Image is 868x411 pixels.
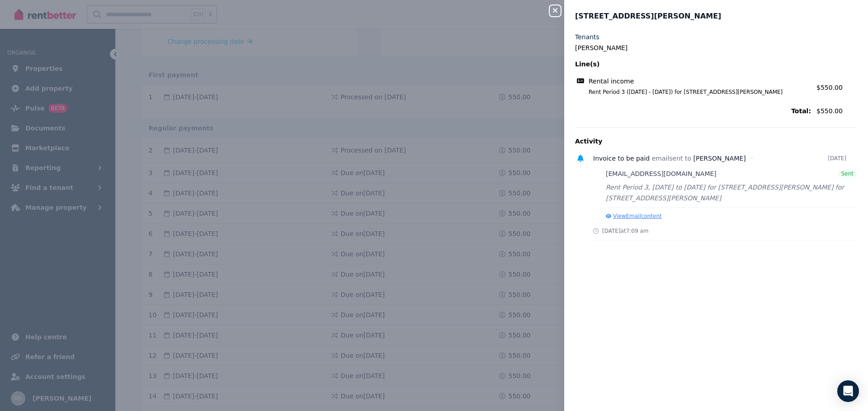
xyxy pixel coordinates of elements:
[816,84,843,91] span: $550.00
[589,77,634,86] span: Rental income
[606,169,717,178] a: [EMAIL_ADDRESS][DOMAIN_NAME]
[841,170,854,177] span: Sent
[816,106,857,115] span: $550.00
[593,154,828,163] div: email sent to
[593,155,650,162] span: Invoice to be paid
[693,155,746,162] span: [PERSON_NAME]
[575,106,811,115] span: Total:
[575,137,857,146] p: Activity
[578,88,811,96] span: Rent Period 3 ([DATE] - [DATE]) for [STREET_ADDRESS][PERSON_NAME]
[606,182,857,203] div: Rent Period 3, [DATE] to [DATE] for [STREET_ADDRESS][PERSON_NAME] for [STREET_ADDRESS][PERSON_NAME]
[575,32,599,42] label: Tenants
[575,11,721,22] span: [STREET_ADDRESS][PERSON_NAME]
[602,227,648,235] span: [DATE] at 7:09 am
[575,43,857,52] legend: [PERSON_NAME]
[837,380,859,402] div: Open Intercom Messenger
[575,60,811,69] span: Line(s)
[828,155,846,162] time: [DATE]
[606,212,662,220] button: ViewEmailcontent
